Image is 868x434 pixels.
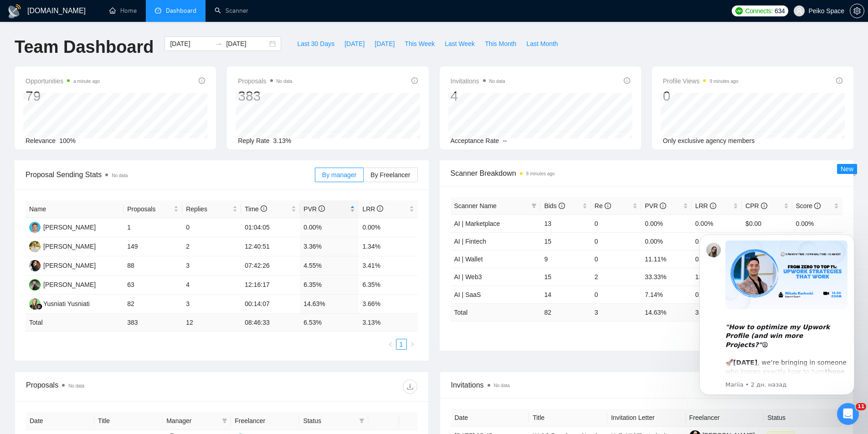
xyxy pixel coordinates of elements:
[544,202,565,209] span: Bids
[451,137,499,144] span: Acceptance Rate
[362,205,383,213] span: LRR
[123,218,182,237] td: 1
[591,286,641,303] td: 0
[529,409,607,427] th: Title
[375,39,395,49] span: [DATE]
[300,256,359,276] td: 4.55%
[559,203,565,209] span: info-circle
[245,205,267,213] span: Time
[215,40,222,47] span: to
[764,409,842,427] th: Status
[480,36,521,51] button: This Month
[850,4,864,18] button: setting
[7,4,22,19] img: logo
[663,76,739,87] span: Profile Views
[591,303,641,321] td: 3
[344,39,365,49] span: [DATE]
[591,268,641,286] td: 2
[94,412,163,430] th: Title
[836,77,842,84] span: info-circle
[29,261,96,269] a: PM[PERSON_NAME]
[494,383,510,388] span: No data
[370,36,400,51] button: [DATE]
[503,137,507,144] span: --
[238,87,292,105] div: 383
[396,339,407,350] li: 1
[43,260,96,271] div: [PERSON_NAME]
[241,276,300,295] td: 12:16:17
[641,250,691,268] td: 11.11%
[489,79,505,84] span: No data
[29,279,41,291] img: MC
[607,409,686,427] th: Invitation Letter
[405,39,435,49] span: This Week
[451,409,529,427] th: Date
[238,137,269,144] span: Reply Rate
[238,76,292,87] span: Proposals
[451,379,842,391] span: Invitations
[660,203,666,209] span: info-circle
[531,203,537,209] span: filter
[841,165,853,173] span: New
[641,232,691,250] td: 0.00%
[451,168,843,179] span: Scanner Breakdown
[761,203,767,209] span: info-circle
[385,339,396,350] button: left
[540,250,591,268] td: 9
[199,77,205,84] span: info-circle
[241,314,300,332] td: 08:46:33
[155,7,161,14] span: dashboard
[166,416,218,426] span: Manager
[359,314,417,332] td: 3.13 %
[182,295,241,314] td: 3
[735,7,743,15] img: upwork-logo.png
[170,39,211,49] input: Start date
[277,79,293,84] span: No data
[792,214,842,232] td: 0.00%
[814,203,821,209] span: info-circle
[451,303,541,321] td: Total
[403,383,417,390] span: download
[303,205,325,213] span: PVR
[641,268,691,286] td: 33.33%
[850,7,864,15] span: setting
[359,276,417,295] td: 6.35%
[796,202,821,209] span: Score
[850,7,864,15] a: setting
[241,295,300,314] td: 00:14:07
[396,339,406,349] a: 1
[43,299,90,309] div: Yusniati Yusniati
[29,223,96,230] a: AV[PERSON_NAME]
[182,276,241,295] td: 4
[837,403,859,425] iframe: Intercom live chat
[123,237,182,256] td: 149
[529,199,539,213] span: filter
[182,200,241,218] th: Replies
[29,298,41,310] img: YY
[385,339,396,350] li: Previous Page
[745,202,767,209] span: CPR
[440,36,480,51] button: Last Week
[663,137,755,144] span: Only exclusive agency members
[540,303,591,321] td: 82
[540,286,591,303] td: 14
[454,255,483,263] a: AI | Wallet
[359,295,417,314] td: 3.66%
[663,87,739,105] div: 0
[123,295,182,314] td: 82
[300,295,359,314] td: 14.63%
[231,412,299,430] th: Freelancer
[26,412,94,430] th: Date
[645,202,666,209] span: PVR
[359,418,365,424] span: filter
[182,314,241,332] td: 12
[163,412,231,430] th: Manager
[359,237,417,256] td: 1.34%
[540,268,591,286] td: 15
